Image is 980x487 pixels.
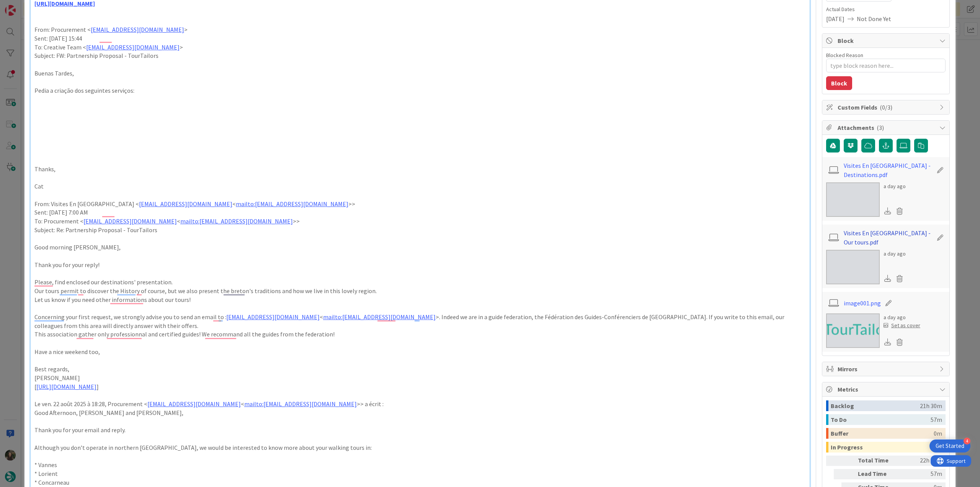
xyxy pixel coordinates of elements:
p: Buenas Tardes, [34,69,806,78]
span: Actual Dates [826,5,946,13]
span: Mirrors [838,364,936,374]
p: Subject: Re: Partnership Proposal - TourTailors [34,226,806,234]
div: Open Get Started checklist, remaining modules: 4 [929,439,970,453]
div: a day ago [884,250,906,258]
p: * Vannes [34,461,806,469]
p: Although you don’t operate in northern [GEOGRAPHIC_DATA], we would be interested to know more abo... [34,443,806,452]
div: Get Started [936,442,964,450]
span: Support [16,1,35,10]
p: Good Afternoon, [PERSON_NAME] and [PERSON_NAME], [34,408,806,417]
p: From: Visites En [GEOGRAPHIC_DATA] < < >> [34,200,806,208]
div: 0m [934,428,942,439]
a: mailto:[EMAIL_ADDRESS][DOMAIN_NAME] [180,217,293,225]
p: Pedia a criação dos seguintes serviços: [34,86,806,95]
div: Download [884,206,892,216]
p: Concerning your first request, we strongly advise you to send an email to : < >. Indeed we are in... [34,313,806,330]
p: This association gather only professionnal and certified guides! We recommand all the guides from... [34,330,806,339]
button: Block [826,76,852,90]
div: Download [884,337,892,347]
p: Subject: FW: Partnership Proposal - TourTailors [34,51,806,60]
div: Download [884,274,892,284]
a: Visites En [GEOGRAPHIC_DATA] - Our tours.pdf [844,228,933,247]
a: [URL][DOMAIN_NAME] [36,383,96,390]
span: Not Done Yet [857,14,891,23]
p: To: Procurement < < >> [34,217,806,226]
p: Have a nice weekend too, [34,348,806,356]
div: 57m [903,469,942,479]
div: To Do [831,414,931,425]
p: [ ] [34,382,806,391]
a: Visites En [GEOGRAPHIC_DATA] - Destinations.pdf [844,161,933,179]
div: Set as cover [884,321,920,330]
a: [EMAIL_ADDRESS][DOMAIN_NAME] [83,217,177,225]
a: mailto:[EMAIL_ADDRESS][DOMAIN_NAME] [244,400,357,408]
p: Thanks, [34,165,806,174]
div: In Progress [831,442,934,453]
div: a day ago [884,313,920,321]
p: * Lorient [34,469,806,478]
span: Metrics [838,385,936,394]
span: [DATE] [826,14,844,23]
span: ( 0/3 ) [880,103,892,111]
div: 22h 27m [903,456,942,466]
a: [EMAIL_ADDRESS][DOMAIN_NAME] [226,313,320,321]
span: Block [838,36,936,45]
a: mailto:[EMAIL_ADDRESS][DOMAIN_NAME] [323,313,436,321]
a: image001.png [844,298,881,308]
a: [EMAIL_ADDRESS][DOMAIN_NAME] [91,26,184,33]
p: * Concarneau [34,478,806,487]
div: Lead Time [858,469,900,479]
span: Attachments [838,123,936,132]
p: To: Creative Team < > [34,43,806,52]
p: [PERSON_NAME] [34,374,806,382]
p: Cat [34,182,806,191]
p: Sent: [DATE] 15:44 [34,34,806,43]
p: Good morning [PERSON_NAME], [34,243,806,252]
p: Thank you for your email and reply. [34,426,806,435]
a: [EMAIL_ADDRESS][DOMAIN_NAME] [147,400,241,408]
div: Total Time [858,456,900,466]
p: Best regards, [34,365,806,374]
p: Please, find enclosed our destinations' presentation. [34,278,806,287]
p: Thank you for your reply! [34,261,806,269]
label: Blocked Reason [826,52,863,59]
p: Our tours permit to discover the History of course, but we also present the breton's traditions a... [34,287,806,295]
a: [EMAIL_ADDRESS][DOMAIN_NAME] [86,43,180,51]
div: 4 [964,438,970,444]
p: Le ven. 22 août 2025 à 18:28, Procurement < < >> a écrit : [34,400,806,408]
p: From: Procurement < > [34,25,806,34]
p: Sent: [DATE] 7:00 AM [34,208,806,217]
div: a day ago [884,182,906,190]
div: 57m [931,414,942,425]
p: Let us know if you need other informations about our tours! [34,295,806,304]
span: Custom Fields [838,103,936,112]
a: mailto:[EMAIL_ADDRESS][DOMAIN_NAME] [236,200,348,208]
span: ( 3 ) [877,124,884,131]
div: 21h 30m [920,400,942,411]
div: Backlog [831,400,920,411]
a: [EMAIL_ADDRESS][DOMAIN_NAME] [139,200,232,208]
div: Buffer [831,428,934,439]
